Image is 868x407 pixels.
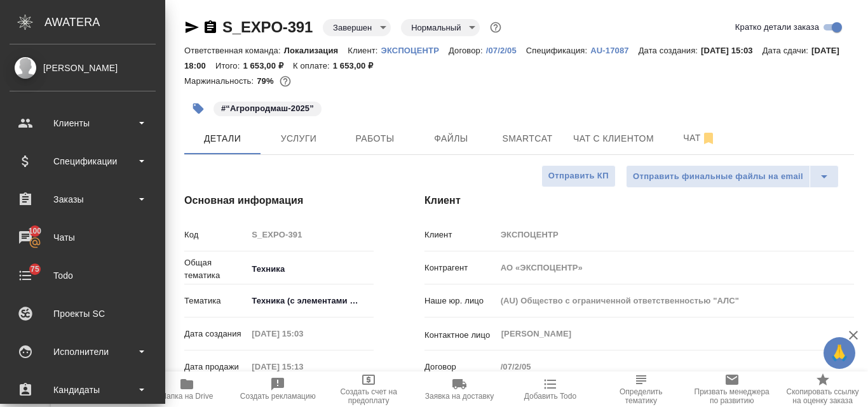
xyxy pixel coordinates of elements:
[10,228,156,247] div: Чаты
[573,131,654,147] span: Чат с клиентом
[701,131,716,146] svg: Отписаться
[421,131,482,147] span: Файлы
[3,298,162,330] a: Проекты SC
[323,19,391,36] div: Завершен
[10,342,156,361] div: Исполнители
[247,225,374,244] input: Пустое поле
[333,61,383,70] p: 1 653,00 ₽
[184,193,374,208] h4: Основная информация
[381,44,449,55] a: ЭКСПОЦЕНТР
[184,295,247,307] p: Тематика
[184,20,200,35] button: Скопировать ссылку для ЯМессенджера
[184,229,247,241] p: Код
[595,371,686,407] button: Определить тематику
[221,102,314,115] p: #“Агропродмаш-2025”
[735,21,819,34] span: Кратко детали заказа
[323,371,414,407] button: Создать счет на предоплату
[763,46,811,55] p: Дата сдачи:
[785,387,860,405] span: Скопировать ссылку на оценку заказа
[496,258,854,277] input: Пустое поле
[233,371,323,407] button: Создать рекламацию
[829,340,850,366] span: 🙏
[344,131,405,147] span: Работы
[247,258,374,280] div: Техника
[284,46,348,55] p: Локализация
[247,324,358,343] input: Пустое поле
[10,304,156,323] div: Проекты SC
[192,131,253,147] span: Детали
[633,170,803,184] span: Отправить финальные файлы на email
[505,371,595,407] button: Добавить Todo
[626,165,810,188] button: Отправить финальные файлы на email
[401,19,480,36] div: Завершен
[449,46,486,55] p: Договор:
[161,392,213,401] span: Папка на Drive
[142,371,233,407] button: Папка на Drive
[496,225,854,244] input: Пустое поле
[329,22,376,33] button: Завершен
[215,61,243,70] p: Итого:
[407,22,465,33] button: Нормальный
[10,152,156,171] div: Спецификации
[184,328,247,340] p: Дата создания
[424,329,496,342] p: Контактное лицо
[486,44,526,55] a: /07/2/05
[414,371,505,407] button: Заявка на доставку
[21,225,50,237] span: 100
[424,361,496,373] p: Договор
[3,222,162,253] a: 100Чаты
[10,61,156,75] div: [PERSON_NAME]
[424,193,854,208] h4: Клиент
[247,290,374,312] div: Техника (с элементами маркетинга)
[257,76,276,86] p: 79%
[424,229,496,241] p: Клиент
[639,46,701,55] p: Дата создания:
[694,387,770,405] span: Призвать менеджера по развитию
[424,262,496,274] p: Контрагент
[184,46,284,55] p: Ответственная команда:
[381,46,449,55] p: ЭКСПОЦЕНТР
[184,95,212,123] button: Добавить тэг
[590,46,638,55] p: AU-17087
[331,387,407,405] span: Создать счет на предоплату
[425,392,494,401] span: Заявка на доставку
[184,257,247,282] p: Общая тематика
[603,387,679,405] span: Определить тематику
[496,357,854,376] input: Пустое поле
[496,291,854,310] input: Пустое поле
[10,190,156,209] div: Заказы
[626,165,839,188] div: split button
[590,44,638,55] a: AU-17087
[240,392,316,401] span: Создать рекламацию
[10,114,156,133] div: Клиенты
[348,46,381,55] p: Клиент:
[486,46,526,55] p: /07/2/05
[293,61,333,70] p: К оплате:
[222,18,313,36] a: S_EXPO-391
[23,263,47,276] span: 75
[184,361,247,373] p: Дата продажи
[541,165,616,187] button: Отправить КП
[268,131,329,147] span: Услуги
[824,337,855,369] button: 🙏
[44,10,165,35] div: AWATERA
[526,46,590,55] p: Спецификация:
[701,46,763,55] p: [DATE] 15:03
[548,169,609,183] span: Отправить КП
[277,73,294,90] button: 285.94 RUB;
[686,371,777,407] button: Призвать менеджера по развитию
[247,357,358,376] input: Пустое поле
[777,371,868,407] button: Скопировать ссылку на оценку заказа
[3,260,162,291] a: 75Todo
[524,392,576,401] span: Добавить Todo
[497,131,558,147] span: Smartcat
[669,130,730,146] span: Чат
[243,61,293,70] p: 1 653,00 ₽
[184,76,257,86] p: Маржинальность:
[10,266,156,285] div: Todo
[424,295,496,307] p: Наше юр. лицо
[487,19,504,36] button: Доп статусы указывают на важность/срочность заказа
[10,380,156,399] div: Кандидаты
[203,20,218,35] button: Скопировать ссылку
